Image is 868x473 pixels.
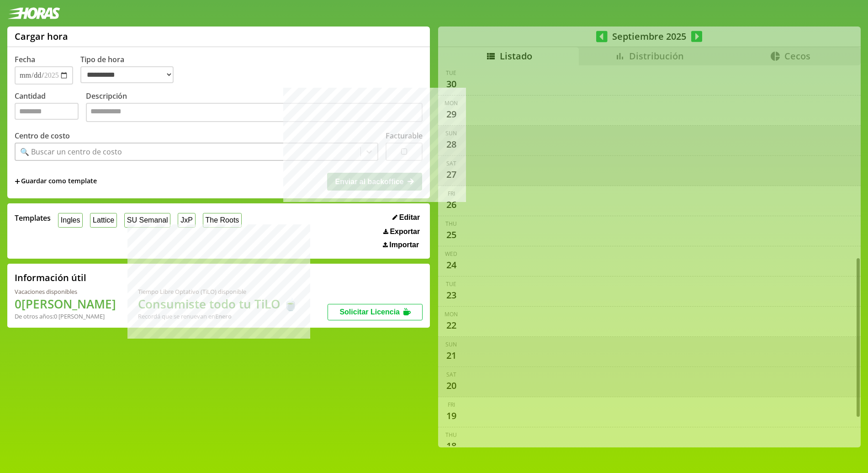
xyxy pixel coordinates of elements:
button: Solicitar Licencia [328,304,423,320]
div: Recordá que se renuevan en [138,312,298,320]
span: +Guardar como template [15,176,97,186]
label: Cantidad [15,91,86,124]
h2: Información útil [15,271,86,284]
textarea: Descripción [86,103,423,122]
label: Centro de costo [15,131,70,141]
h1: 0 [PERSON_NAME] [15,296,116,312]
span: Solicitar Licencia [339,308,400,316]
button: JxP [178,213,195,227]
div: Vacaciones disponibles [15,287,116,296]
button: Editar [390,213,423,222]
span: Importar [389,241,419,249]
label: Facturable [386,131,423,141]
input: Cantidad [15,103,79,120]
div: De otros años: 0 [PERSON_NAME] [15,312,116,320]
div: Tiempo Libre Optativo (TiLO) disponible [138,287,298,296]
button: The Roots [203,213,242,227]
span: Editar [399,213,420,222]
div: 🔍 Buscar un centro de costo [20,147,122,157]
img: logotipo [7,7,60,19]
b: Enero [215,312,232,320]
button: Exportar [381,227,423,236]
label: Tipo de hora [80,54,181,85]
span: + [15,176,20,186]
select: Tipo de hora [80,66,174,83]
h1: Consumiste todo tu TiLO 🍵 [138,296,298,312]
button: Ingles [58,213,83,227]
h1: Cargar hora [15,30,68,43]
label: Fecha [15,54,35,64]
span: Exportar [390,228,420,236]
button: Lattice [90,213,117,227]
button: SU Semanal [124,213,170,227]
span: Templates [15,213,51,223]
label: Descripción [86,91,423,124]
